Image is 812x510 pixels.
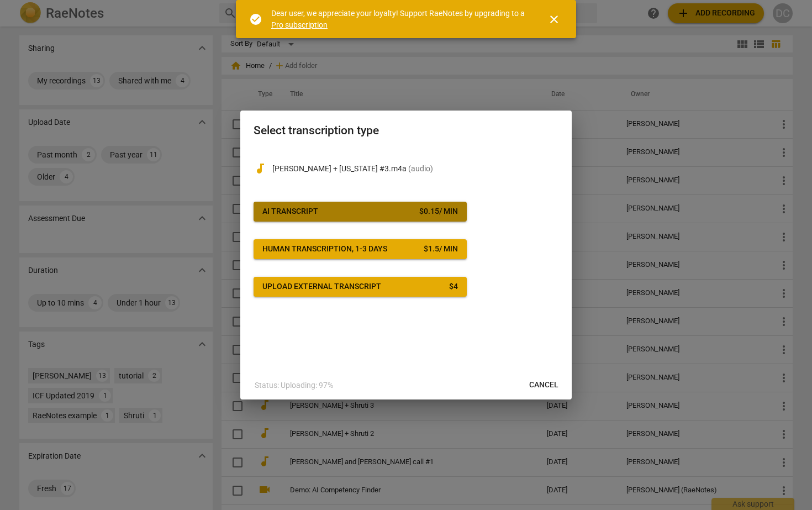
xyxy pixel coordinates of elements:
[272,163,558,175] p: Denise + Virginia #3.m4a(audio)
[424,244,458,255] div: $ 1.5 / min
[520,375,567,395] button: Cancel
[254,124,558,138] h2: Select transcription type
[254,162,267,175] span: audiotrack
[254,277,467,297] button: Upload external transcript$4
[547,13,561,26] span: close
[262,244,387,255] div: Human transcription, 1-3 days
[254,239,467,259] button: Human transcription, 1-3 days$1.5/ min
[249,13,262,26] span: check_circle
[529,380,558,391] span: Cancel
[449,281,458,292] div: $ 4
[271,20,328,29] a: Pro subscription
[255,380,333,391] p: Status: Uploading: 97%
[408,164,433,173] span: ( audio )
[254,202,467,222] button: AI Transcript$0.15/ min
[262,206,318,217] div: AI Transcript
[541,6,567,33] button: Close
[271,8,528,30] div: Dear user, we appreciate your loyalty! Support RaeNotes by upgrading to a
[419,206,458,217] div: $ 0.15 / min
[262,281,381,292] div: Upload external transcript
